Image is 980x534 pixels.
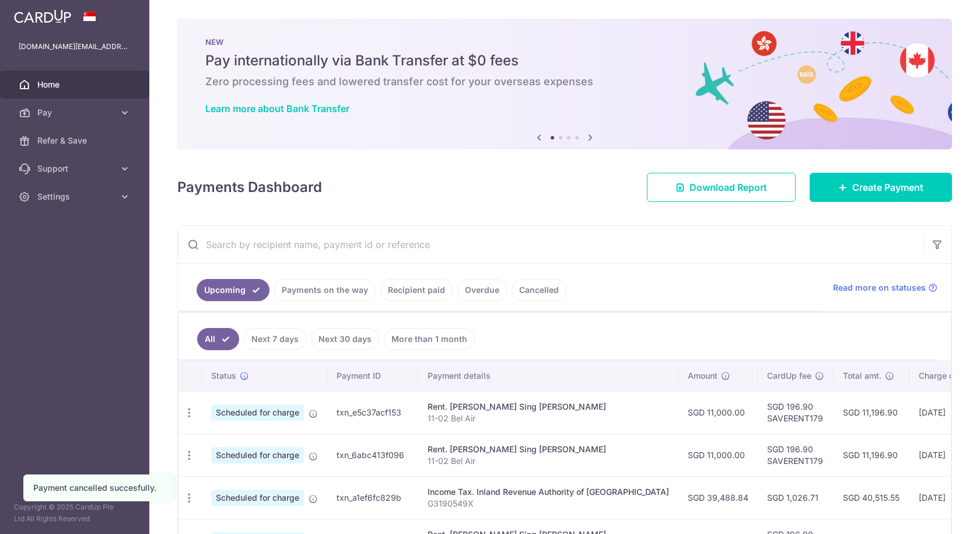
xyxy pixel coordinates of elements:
[380,279,453,301] a: Recipient paid
[311,328,379,350] a: Next 30 days
[833,282,937,294] a: Read more on statuses
[177,19,952,149] img: Bank transfer banner
[834,434,909,476] td: SGD 11,196.90
[327,434,418,476] td: txn_6abc413f096
[919,370,967,382] span: Charge date
[834,391,909,434] td: SGD 11,196.90
[678,391,758,434] td: SGD 11,000.00
[833,282,926,294] span: Read more on statuses
[37,163,114,174] span: Support
[205,37,924,47] p: NEW
[205,75,924,89] h6: Zero processing fees and lowered transfer cost for your overseas expenses
[177,177,322,198] h4: Payments Dashboard
[457,279,507,301] a: Overdue
[428,498,669,509] p: G3190549X
[37,135,114,146] span: Refer & Save
[211,490,304,506] span: Scheduled for charge
[758,434,834,476] td: SGD 196.90 SAVERENT179
[14,9,71,23] img: CardUp
[767,370,811,382] span: CardUp fee
[197,328,239,350] a: All
[758,391,834,434] td: SGD 196.90 SAVERENT179
[428,401,669,413] div: Rent. [PERSON_NAME] Sing [PERSON_NAME]
[37,107,114,118] span: Pay
[274,279,376,301] a: Payments on the way
[211,447,304,463] span: Scheduled for charge
[178,226,923,263] input: Search by recipient name, payment id or reference
[843,370,881,382] span: Total amt.
[428,486,669,498] div: Income Tax. Inland Revenue Authority of [GEOGRAPHIC_DATA]
[418,361,678,391] th: Payment details
[428,455,669,467] p: 11-02 Bel Air
[37,79,114,90] span: Home
[19,41,131,53] p: [DOMAIN_NAME][EMAIL_ADDRESS][DOMAIN_NAME]
[327,391,418,434] td: txn_e5c37acf153
[205,51,924,70] h5: Pay internationally via Bank Transfer at $0 fees
[428,444,669,455] div: Rent. [PERSON_NAME] Sing [PERSON_NAME]
[211,404,304,421] span: Scheduled for charge
[758,476,834,519] td: SGD 1,026.71
[327,361,418,391] th: Payment ID
[211,370,236,382] span: Status
[688,370,717,382] span: Amount
[37,191,114,203] span: Settings
[678,476,758,519] td: SGD 39,488.84
[33,482,163,494] div: Payment cancelled succesfully.
[327,476,418,519] td: txn_a1ef6fc829b
[689,180,767,194] span: Download Report
[647,173,796,202] a: Download Report
[905,499,968,528] iframe: Opens a widget where you can find more information
[678,434,758,476] td: SGD 11,000.00
[512,279,566,301] a: Cancelled
[428,413,669,424] p: 11-02 Bel Air
[197,279,269,301] a: Upcoming
[205,103,349,114] a: Learn more about Bank Transfer
[810,173,952,202] a: Create Payment
[834,476,909,519] td: SGD 40,515.55
[384,328,475,350] a: More than 1 month
[852,180,923,194] span: Create Payment
[244,328,306,350] a: Next 7 days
